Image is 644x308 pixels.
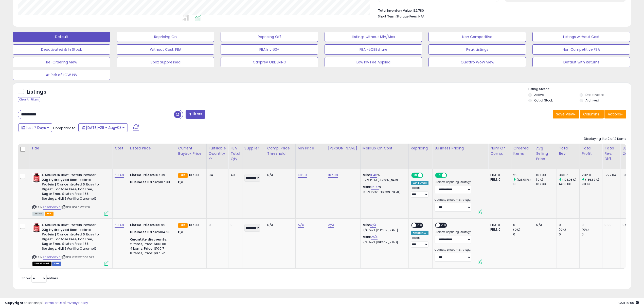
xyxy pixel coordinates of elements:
div: 107.99 [536,182,557,186]
b: Max: [363,184,371,189]
span: | SKU: 891597002672 [61,255,94,259]
small: (0%) [513,228,520,232]
a: N/A [328,223,334,228]
span: OFF [440,223,448,228]
span: FBA [45,212,53,216]
b: CARNIVOR Beef Protein Powder | 23g Hydrolyzed Beef Isolate Protein | Concentrated & Easy to Diges... [42,173,103,202]
b: Total Inventory Value: [378,8,413,13]
span: OFF [422,173,431,178]
div: 107.99 [536,173,557,177]
div: Win BuyBox [411,181,429,185]
label: Quantity Discount Strategy: [435,198,471,202]
strong: Copyright [5,300,24,305]
div: Comp. Price Threshold [267,146,293,156]
b: CARNIVOR Beef Protein Powder | 23g Hydrolyzed Beef Isolate Protein | Concentrated & Easy to Diges... [42,223,103,252]
small: (123.08%) [562,178,576,182]
p: 5.77% Profit [PERSON_NAME] [363,179,405,182]
span: [DATE]-28 - Aug-03 [86,125,121,130]
span: All listings that are currently out of stock and unavailable for purchase on Amazon [32,262,51,266]
p: N/A Profit [PERSON_NAME] [363,229,405,232]
button: Repricing Off [221,32,318,42]
div: $105.99 [130,223,172,227]
div: 0 [513,223,534,227]
div: 100% [622,173,639,177]
a: B0F6KX5XY6 [43,205,61,210]
div: $107.99 [130,173,172,177]
button: Filters [186,110,205,119]
button: At Risk of LOW INV [13,70,110,80]
div: Amazon AI [411,231,428,235]
div: Fulfillable Quantity [209,146,226,156]
small: (136.39%) [585,178,599,182]
div: Num of Comp. [490,146,509,156]
button: Last 7 Days [18,123,52,132]
b: Quantity discounts [130,237,167,242]
b: Listed Price: [130,173,153,177]
label: Active [534,93,544,97]
li: $2,780 [378,7,623,13]
a: 69.49 [115,173,124,178]
a: 15.77 [371,184,379,190]
span: OFF [446,173,454,178]
div: 2 Items, Price: $103.88 [130,242,172,246]
a: N/A [370,223,376,228]
button: Re-Ordering View [13,57,110,67]
div: 13 [513,182,534,186]
small: (123.08%) [517,178,531,182]
button: Low Inv Fee Applied [325,57,422,67]
div: 34 [209,173,224,177]
button: Peak Listings [428,44,526,55]
a: Terms of Use [43,300,65,305]
span: 2025-08-11 19:50 GMT [618,300,639,305]
div: Avg Selling Price [536,146,554,162]
div: Min Price [298,146,324,151]
div: 0 [559,223,579,227]
p: Listing States: [528,87,631,92]
button: Non Competitive [428,32,526,42]
span: N/A [418,14,424,19]
div: N/A [536,223,553,227]
b: Min: [363,223,370,227]
button: Default with Returns [532,57,630,67]
div: Listed Price [130,146,174,151]
div: FBM: 0 [490,227,507,232]
b: Short Term Storage Fees: [378,14,418,19]
button: Listings without Cost [532,32,630,42]
a: N/A [371,234,377,239]
div: Clear All Filters [18,97,40,102]
span: Last 7 Days [26,125,46,130]
button: Deactivated & In Stock [13,44,110,55]
div: 0% [622,223,639,227]
a: N/A [298,223,304,228]
button: FBA -5%BBshare [325,44,422,55]
div: Supplier [244,146,263,151]
small: FBA [178,223,188,228]
label: Business Repricing Strategy: [435,230,471,234]
div: seller snap | | [5,301,88,305]
div: 0 [582,232,602,237]
button: Quattro WoW view [428,57,526,67]
span: All listings currently available for purchase on Amazon [32,212,44,216]
p: N/A Profit [PERSON_NAME] [363,241,405,244]
label: Archived [585,98,599,102]
a: 8.46 [370,173,377,178]
div: 3131.7 [559,173,579,177]
button: Columns [580,110,604,118]
div: 4 Items, Price: $100.7 [130,246,172,251]
div: Ordered Items [513,146,532,156]
button: [DATE]-28 - Aug-03 [78,123,128,132]
div: 40 [230,173,238,177]
div: Displaying 1 to 2 of 2 items [584,136,626,141]
div: 1403.86 [559,182,579,186]
div: ASIN: [32,223,109,265]
b: Listed Price: [130,223,153,227]
a: 107.99 [328,173,338,178]
div: 98.19 [582,182,602,186]
small: (0%) [536,178,543,182]
div: 29 [513,173,534,177]
span: 107.99 [189,173,199,177]
div: 1727.84 [604,173,616,177]
button: Non Competitive FBA [532,44,630,55]
span: | SKU: B0F6KX5XY6 [61,205,90,209]
b: Min: [363,173,370,177]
